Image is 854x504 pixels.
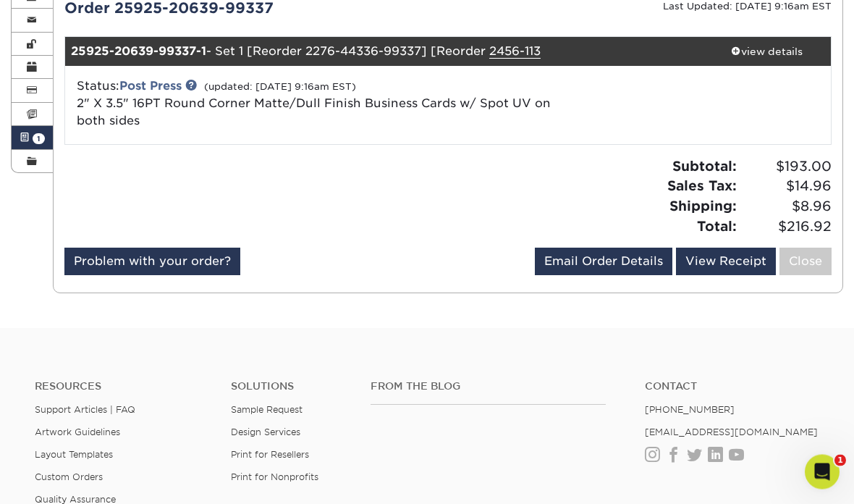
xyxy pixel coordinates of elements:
[535,248,672,276] a: Email Order Details
[35,472,103,483] a: Custom Orders
[35,427,120,438] a: Artwork Guidelines
[231,472,318,483] a: Print for Nonprofits
[65,38,703,67] div: - Set 1 [Reorder 2276-44336-99337] [Reorder
[672,159,737,175] strong: Subtotal:
[35,405,135,416] a: Support Articles | FAQ
[741,217,832,238] span: $216.92
[834,455,846,466] span: 1
[33,134,45,145] span: 1
[119,80,182,93] a: Post Press
[12,127,53,150] a: 1
[71,45,206,59] strong: 25925-20639-99337-1
[231,427,300,438] a: Design Services
[669,198,737,214] strong: Shipping:
[231,405,303,416] a: Sample Request
[371,381,606,393] h4: From the Blog
[66,78,575,130] div: Status:
[779,248,832,276] a: Close
[231,450,309,461] a: Print for Resellers
[805,455,840,490] iframe: Intercom live chat
[35,381,209,393] h4: Resources
[663,1,832,12] small: Last Updated: [DATE] 9:16am EST
[645,405,735,416] a: [PHONE_NUMBER]
[645,427,818,438] a: [EMAIL_ADDRESS][DOMAIN_NAME]
[697,219,737,235] strong: Total:
[676,248,776,276] a: View Receipt
[703,38,831,67] a: view details
[645,381,819,393] a: Contact
[703,45,831,59] div: view details
[35,450,113,461] a: Layout Templates
[231,381,349,393] h4: Solutions
[741,157,832,177] span: $193.00
[204,82,356,93] small: (updated: [DATE] 9:16am EST)
[741,177,832,197] span: $14.96
[667,178,737,194] strong: Sales Tax:
[77,97,551,128] span: 2" X 3.5" 16PT Round Corner Matte/Dull Finish Business Cards w/ Spot UV on both sides
[741,197,832,217] span: $8.96
[64,248,240,276] a: Problem with your order?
